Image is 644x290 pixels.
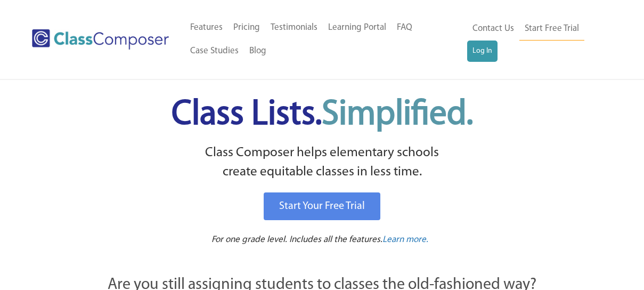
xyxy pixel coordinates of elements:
a: Start Free Trial [519,17,584,41]
span: Class Lists. [172,98,473,132]
a: Log In [467,41,498,62]
nav: Header Menu [467,17,604,62]
a: Blog [244,39,272,63]
a: Learning Portal [323,16,392,39]
span: Start Your Free Trial [279,201,365,212]
span: Learn more. [382,235,428,244]
a: Testimonials [265,16,323,39]
p: Class Composer helps elementary schools create equitable classes in less time. [49,143,596,182]
span: Simplified. [322,98,473,132]
a: Contact Us [467,17,519,41]
img: Class Composer [32,29,169,50]
a: Pricing [228,16,265,39]
nav: Header Menu [185,16,467,63]
a: FAQ [392,16,418,39]
span: For one grade level. Includes all the features. [211,235,382,244]
a: Learn more. [382,233,428,247]
a: Features [185,16,228,39]
a: Case Studies [185,39,244,63]
a: Start Your Free Trial [264,192,380,220]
